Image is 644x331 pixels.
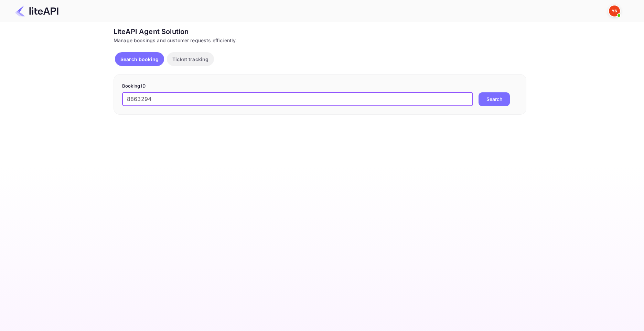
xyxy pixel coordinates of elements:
p: Ticket tracking [172,56,208,63]
input: Enter Booking ID (e.g., 63782194) [122,92,473,106]
div: Manage bookings and customer requests efficiently. [114,37,526,44]
button: Search [479,92,510,106]
div: LiteAPI Agent Solution [114,26,526,37]
p: Search booking [120,56,159,63]
p: Booking ID [122,83,518,90]
img: LiteAPI Logo [15,5,58,16]
img: Yandex Support [609,5,620,16]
